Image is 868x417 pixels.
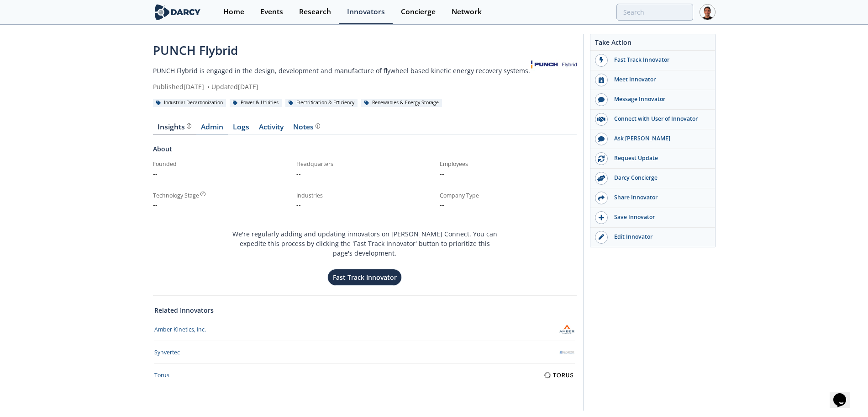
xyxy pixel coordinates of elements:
div: Industries [296,192,433,200]
div: Events [260,8,283,16]
div: Message Innovator [608,95,710,103]
div: Industrial Decarbonization [153,99,226,107]
iframe: chat widget [830,380,859,408]
div: Notes [293,123,320,131]
p: -- [296,200,433,209]
a: Logs [228,123,254,134]
div: Renewables & Energy Storage [361,99,442,107]
img: Torus [543,367,575,383]
div: -- [153,200,290,209]
a: Admin [196,123,228,134]
div: Share Innovator [608,193,710,202]
div: PUNCH Flybrid [153,42,531,59]
div: Save Innovator [608,213,710,221]
div: Meet Innovator [608,75,710,84]
div: About [153,144,577,160]
a: Torus Torus [154,367,575,383]
div: Request Update [608,154,710,162]
a: Activity [254,123,289,134]
div: Technology Stage [153,192,199,200]
a: Notes [289,123,325,134]
input: Advanced Search [616,4,693,21]
div: Headquarters [296,160,433,168]
p: -- [153,169,290,178]
a: Related Innovators [154,305,214,315]
img: information.svg [200,192,205,197]
p: -- [440,169,577,178]
img: logo-wide.svg [153,4,203,20]
span: • [206,82,211,91]
a: Insights [153,123,196,134]
p: PUNCH Flybrid is engaged in the design, development and manufacture of flywheel based kinetic ene... [153,66,531,75]
div: We're regularly adding and updating innovators on [PERSON_NAME] Connect. You can expedite this pr... [231,223,499,286]
div: Network [452,8,482,16]
div: Employees [440,160,577,168]
img: Amber Kinetics, Inc. [559,321,575,337]
img: Profile [700,4,715,20]
img: information.svg [187,123,192,128]
a: Edit Innovator [590,228,715,247]
button: Save Innovator [590,208,715,228]
a: Synvertec Synvertec [154,344,575,360]
div: Founded [153,160,290,168]
div: Torus [154,371,169,380]
img: Synvertec [559,344,575,360]
div: Published [DATE] Updated [DATE] [153,82,531,91]
a: Amber Kinetics, Inc. Amber Kinetics, Inc. [154,321,575,337]
div: Connect with User of Innovator [608,115,710,123]
div: Take Action [590,37,715,51]
div: Research [299,8,331,16]
p: -- [440,200,577,209]
div: Home [223,8,244,16]
div: Edit Innovator [608,233,710,241]
div: Power & Utilities [230,99,282,107]
div: Amber Kinetics, Inc. [154,326,206,334]
img: information.svg [316,123,321,128]
button: Fast Track Innovator [327,269,402,286]
div: Insights [158,123,191,131]
div: Darcy Concierge [608,174,710,182]
div: Fast Track Innovator [608,56,710,64]
p: -- [296,169,433,178]
div: Company Type [440,192,577,200]
div: Innovators [347,8,385,16]
div: Ask [PERSON_NAME] [608,134,710,143]
div: Electrification & Efficiency [285,99,358,107]
div: Concierge [401,8,436,16]
div: Synvertec [154,348,180,357]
